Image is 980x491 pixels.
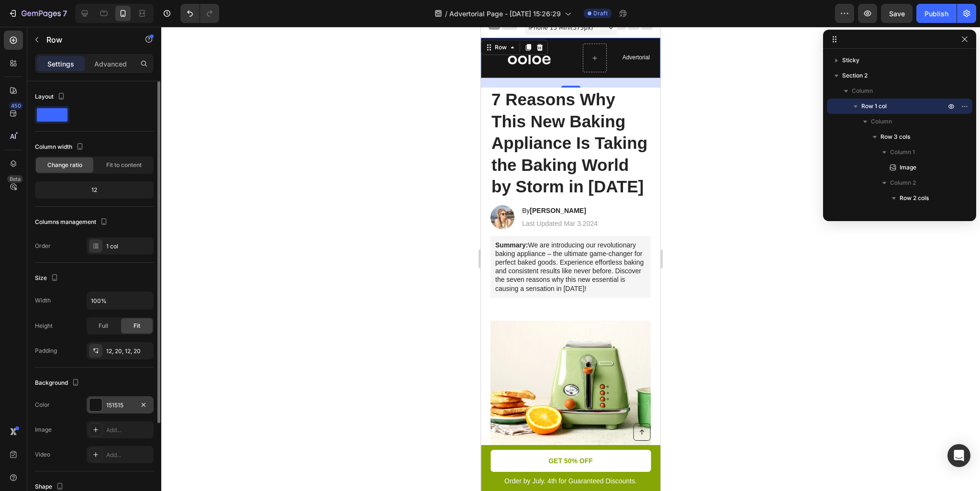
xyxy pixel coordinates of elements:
span: Fit [134,322,140,330]
span: Column [871,117,892,126]
div: Beta [7,175,23,183]
h2: By [40,179,118,189]
img: gempages_432750572815254551-0dd52757-f501-4f5a-9003-85088b00a725.webp [10,179,33,202]
div: 450 [9,102,23,110]
a: GET 50% OFF [10,423,170,445]
span: Sticky [842,56,859,65]
p: Advanced [94,59,127,69]
img: gempages_432750572815254551-e217b009-edec-4a49-9060-3e371cae9dbe.png [10,23,87,39]
p: Order by July. 4th for Guaranteed Discounts. [11,450,169,458]
div: Padding [35,346,57,355]
span: Change ratio [47,161,82,169]
p: Row [46,34,128,45]
div: Add... [106,451,151,459]
div: Open Intercom Messenger [947,444,970,467]
span: Column 2 [890,178,916,188]
span: Image [900,163,916,172]
span: Row 3 cols [880,132,910,142]
span: Column 1 [890,147,915,157]
strong: Summary: [14,214,47,222]
input: Auto [87,292,153,309]
div: Order [35,242,51,250]
div: Image [35,425,52,434]
div: Height [35,322,53,330]
div: Video [35,450,50,459]
p: Advertorial [142,27,169,35]
img: gempages_432750572815254551-5ed25677-8b39-4a77-a7f1-a4927b61fc17.webp [10,294,170,420]
p: Last Updated Mar 3.2024 [41,192,117,201]
div: Row [12,16,28,25]
div: 12 [37,183,152,197]
div: Color [35,401,50,409]
div: Add... [106,426,151,435]
span: Row 2 cols [900,193,929,203]
iframe: Design area [481,27,660,491]
div: Background [35,377,81,390]
span: / [445,9,447,19]
button: 7 [4,4,71,23]
div: Columns management [35,216,110,229]
div: 151515 [106,401,134,410]
div: 12, 20, 12, 20 [106,347,151,356]
span: Row 1 col [861,101,887,111]
p: Settings [47,59,74,69]
span: Save [889,10,905,18]
span: Column 1 [909,209,934,218]
div: Column width [35,141,86,154]
span: Advertorial Page - [DATE] 15:26:29 [449,9,561,19]
div: Publish [924,9,948,19]
div: Undo/Redo [180,4,219,23]
p: GET 50% OFF [67,430,112,438]
div: Size [35,272,60,285]
button: Save [881,4,913,23]
div: Width [35,296,51,305]
strong: [PERSON_NAME] [49,180,105,188]
div: 1 col [106,242,151,251]
button: Publish [916,4,957,23]
span: Full [99,322,108,330]
span: Draft [593,9,608,18]
span: Section 2 [842,71,868,80]
div: Layout [35,90,67,103]
h1: 7 Reasons Why This New Baking Appliance Is Taking the Baking World by Storm in [DATE] [10,61,170,172]
span: Fit to content [106,161,142,169]
p: 7 [63,8,67,19]
p: We are introducing our revolutionary baking appliance – the ultimate game-changer for perfect bak... [14,214,165,266]
span: Column [852,86,873,96]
